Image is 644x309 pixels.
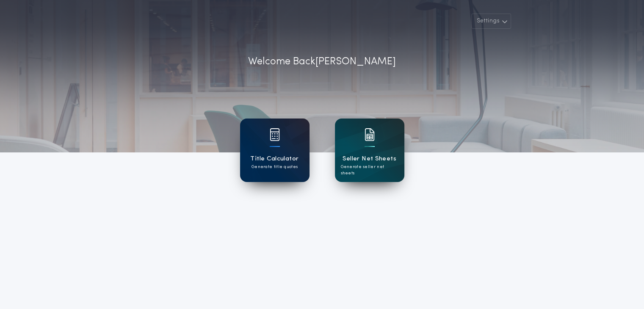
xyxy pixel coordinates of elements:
[240,119,310,182] a: card iconTitle CalculatorGenerate title quotes
[270,128,280,141] img: card icon
[250,154,299,164] h1: Title Calculator
[252,164,298,170] p: Generate title quotes
[341,164,398,177] p: Generate seller net sheets
[335,119,404,182] a: card iconSeller Net SheetsGenerate seller net sheets
[471,14,511,29] button: Settings
[343,154,396,164] h1: Seller Net Sheets
[365,128,375,141] img: card icon
[248,54,396,69] p: Welcome Back [PERSON_NAME]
